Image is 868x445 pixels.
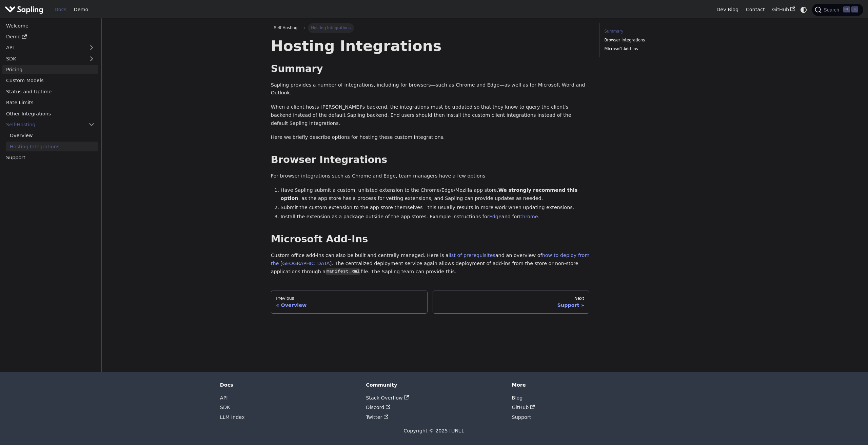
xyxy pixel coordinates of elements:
[2,120,98,130] a: Self-Hosting
[449,253,495,258] a: list of prerequisites
[308,23,354,33] span: Hosting Integrations
[85,54,98,63] button: Expand sidebar category 'SDK'
[271,172,590,180] p: For browser integrations such as Chrome and Edge, team managers have a few options
[489,214,501,219] a: Edge
[512,405,535,410] a: GitHub
[5,5,43,15] img: Sapling.ai
[851,6,858,13] kbd: K
[2,54,85,63] a: SDK
[366,382,502,388] div: Community
[220,382,356,388] div: Docs
[366,405,390,410] a: Discord
[512,414,531,420] a: Support
[271,291,590,314] nav: Docs pages
[605,37,696,43] a: Browser Integrations
[271,103,590,127] p: When a client hosts [PERSON_NAME]'s backend, the integrations must be updated so that they know t...
[281,186,590,203] li: Have Sapling submit a custom, unlisted extension to the Chrome/Edge/Mozilla app store. , as the a...
[2,43,85,53] a: API
[768,4,798,15] a: GitHub
[276,296,422,301] div: Previous
[512,395,523,401] a: Blog
[271,23,301,33] span: Self-Hosting
[220,414,245,420] a: LLM Index
[281,213,590,221] li: Install the extension as a package outside of the app stores. Example instructions for and for .
[512,382,648,388] div: More
[366,414,388,420] a: Twitter
[220,427,648,435] div: Copyright © 2025 [URL].
[366,395,409,401] a: Stack Overflow
[2,98,98,108] a: Rate Limits
[271,291,428,314] a: PreviousOverview
[271,81,590,97] p: Sapling provides a number of integrations, including for browsers—such as Chrome and Edge—as well...
[2,65,98,75] a: Pricing
[713,4,742,15] a: Dev Blog
[220,395,228,401] a: API
[822,7,843,13] span: Search
[271,63,590,75] h2: Summary
[433,291,590,314] a: NextSupport
[605,28,696,35] a: Summary
[6,131,98,141] a: Overview
[220,405,230,410] a: SDK
[812,4,863,16] button: Search (Ctrl+K)
[2,76,98,86] a: Custom Models
[799,5,809,15] button: Switch between dark and light mode (currently system mode)
[281,187,578,201] strong: We strongly recommend this option
[271,233,590,245] h2: Microsoft Add-Ins
[276,302,422,308] div: Overview
[271,253,590,266] a: how to deploy from the [GEOGRAPHIC_DATA]
[438,302,584,308] div: Support
[281,204,590,212] li: Submit the custom extension to the app store themselves—this usually results in more work when up...
[438,296,584,301] div: Next
[271,252,590,276] p: Custom office add-ins can also be built and centrally managed. Here is a and an overview of . The...
[271,154,590,166] h2: Browser Integrations
[6,142,98,151] a: Hosting Integrations
[742,4,769,15] a: Contact
[70,4,92,15] a: Demo
[51,4,70,15] a: Docs
[325,268,360,275] code: manifest.xml
[5,5,46,15] a: Sapling.ai
[605,46,696,52] a: Microsoft Add-Ins
[2,32,98,42] a: Demo
[2,109,98,118] a: Other Integrations
[2,153,98,163] a: Support
[2,21,98,31] a: Welcome
[271,23,590,33] nav: Breadcrumbs
[85,43,98,53] button: Expand sidebar category 'API'
[271,133,590,142] p: Here we briefly describe options for hosting these custom integrations.
[2,87,98,96] a: Status and Uptime
[519,214,538,219] a: Chrome
[271,37,590,55] h1: Hosting Integrations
